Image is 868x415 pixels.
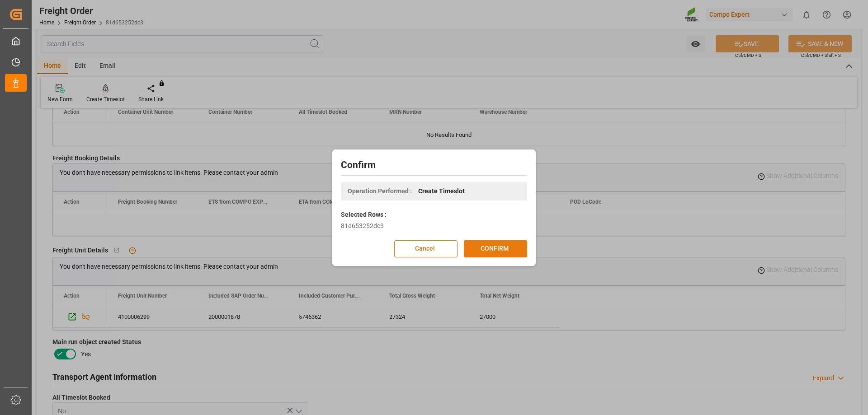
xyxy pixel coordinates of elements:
[341,158,527,173] h2: Confirm
[341,221,527,231] div: 81d653252dc3
[394,240,458,257] button: Cancel
[464,240,527,257] button: CONFIRM
[418,187,465,196] span: Create Timeslot
[348,187,412,196] span: Operation Performed :
[341,210,387,219] label: Selected Rows :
